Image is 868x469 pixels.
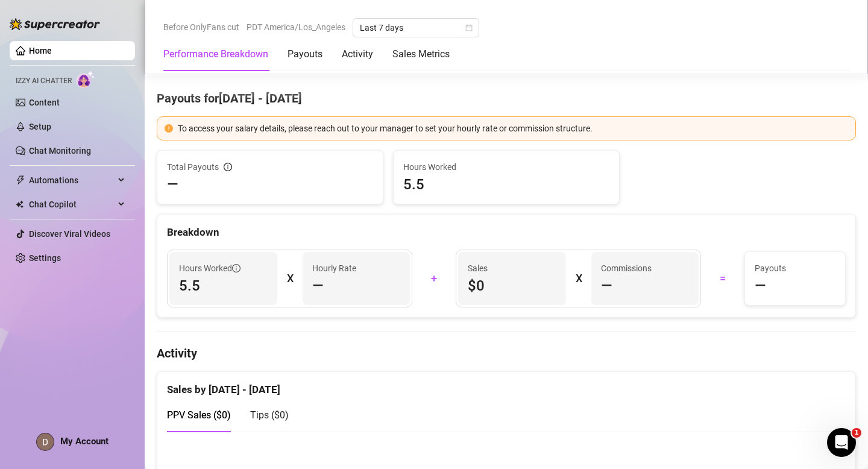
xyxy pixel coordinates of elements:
[232,264,241,272] span: info-circle
[342,47,373,61] div: Activity
[224,163,232,171] span: info-circle
[601,262,652,275] article: Commissions
[601,276,612,295] span: —
[157,345,856,362] h4: Activity
[163,18,239,36] span: Before OnlyFans cut
[167,224,846,241] div: Breakdown
[403,175,609,194] span: 5.5
[16,200,24,209] img: Chat Copilot
[165,124,173,133] span: exclamation-circle
[29,229,110,239] a: Discover Viral Videos
[420,269,448,288] div: +
[167,372,846,398] div: Sales by [DATE] - [DATE]
[250,409,289,421] span: Tips ( $0 )
[312,262,356,275] article: Hourly Rate
[167,160,219,174] span: Total Payouts
[755,276,766,295] span: —
[287,269,293,288] div: X
[29,46,52,55] a: Home
[167,409,231,421] span: PPV Sales ( $0 )
[403,160,609,174] span: Hours Worked
[29,98,60,107] a: Content
[29,146,91,156] a: Chat Monitoring
[163,47,268,61] div: Performance Breakdown
[247,18,345,36] span: PDT America/Los_Angeles
[178,122,848,135] div: To access your salary details, please reach out to your manager to set your hourly rate or commis...
[10,18,100,30] img: logo-BBDzfeDw.svg
[852,428,861,438] span: 1
[179,262,241,275] span: Hours Worked
[708,269,737,288] div: =
[157,90,856,107] h4: Payouts for [DATE] - [DATE]
[360,19,472,37] span: Last 7 days
[827,428,856,457] iframe: Intercom live chat
[179,276,268,295] span: 5.5
[29,122,51,131] a: Setup
[29,171,115,190] span: Automations
[29,195,115,214] span: Chat Copilot
[167,175,178,194] span: —
[16,175,25,185] span: thunderbolt
[755,262,835,275] span: Payouts
[77,71,95,88] img: AI Chatter
[392,47,450,61] div: Sales Metrics
[60,436,108,447] span: My Account
[468,262,556,275] span: Sales
[37,433,54,450] img: ACg8ocJCotBi0pvtxZ3nF4oSyi_vljfm4I8UANH3dzW_95Be_IOL-A=s96-c
[288,47,322,61] div: Payouts
[312,276,324,295] span: —
[29,253,61,263] a: Settings
[576,269,582,288] div: X
[16,75,72,87] span: Izzy AI Chatter
[468,276,556,295] span: $0
[465,24,473,31] span: calendar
